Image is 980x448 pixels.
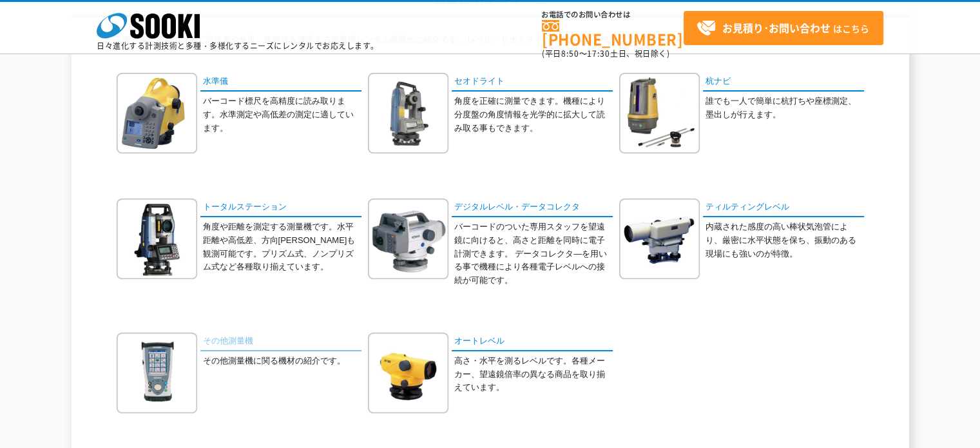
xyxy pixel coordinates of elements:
p: 角度や距離を測定する測量機です。水平距離や高低差、方向[PERSON_NAME]も観測可能です。プリズム式、ノンプリズム式など各種取り揃えています。 [203,220,361,274]
p: バーコードのついた専用スタッフを望遠鏡に向けると、高さと距離を同時に電子計測できます。 データコレクタ―を用いる事で機種により各種電子レベルへの接続が可能です。 [454,220,613,287]
img: 杭ナビ [619,73,700,153]
a: トータルステーション [200,199,361,217]
a: セオドライト [452,73,613,92]
p: バーコード標尺を高精度に読み取ります。水準測定や高低差の測定に適しています。 [203,95,361,135]
img: オートレベル [368,333,448,413]
a: その他測量機 [200,333,361,351]
span: はこちら [697,19,869,38]
p: その他測量機に関る機材の紹介です。 [203,355,361,368]
p: 高さ・水平を測るレベルです。各種メーカー、望遠鏡倍率の異なる商品を取り揃えています。 [454,355,613,394]
span: 8:50 [561,48,579,59]
img: セオドライト [368,73,448,153]
img: ティルティングレベル [619,199,700,279]
strong: お見積り･お問い合わせ [722,20,831,35]
a: 杭ナビ [703,73,864,92]
p: 内蔵された感度の高い棒状気泡管により、厳密に水平状態を保ち、振動のある現場にも強いのが特徴。 [706,220,864,260]
a: お見積り･お問い合わせはこちら [684,11,883,45]
a: デジタルレベル・データコレクタ [452,199,613,217]
img: デジタルレベル・データコレクタ [368,199,448,279]
span: (平日 ～ 土日、祝日除く) [542,48,669,59]
a: [PHONE_NUMBER] [542,20,684,46]
p: 角度を正確に測量できます。機種により分度盤の角度情報を光学的に拡大して読み取る事もできます。 [454,95,613,135]
img: トータルステーション [117,199,197,279]
img: 水準儀 [117,73,197,153]
a: ティルティングレベル [703,199,864,217]
a: 水準儀 [200,73,361,92]
span: お電話でのお問い合わせは [542,11,684,19]
span: 17:30 [587,48,610,59]
a: オートレベル [452,333,613,351]
p: 誰でも一人で簡単に杭打ちや座標測定、墨出しが行えます。 [706,95,864,122]
p: 日々進化する計測技術と多種・多様化するニーズにレンタルでお応えします。 [97,42,379,50]
img: その他測量機 [117,333,197,413]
